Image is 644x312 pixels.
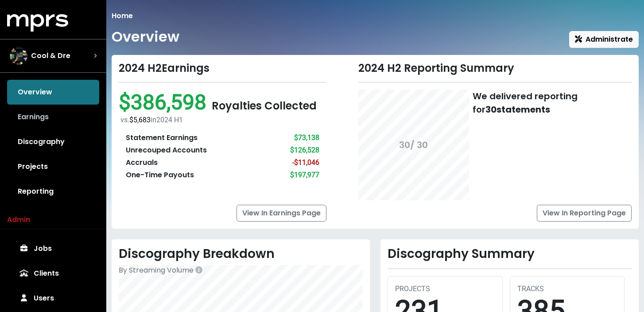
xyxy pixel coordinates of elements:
a: Projects [7,154,99,179]
div: PROJECTS [395,284,495,294]
span: $5,683 [129,116,151,124]
img: The selected account / producer [10,47,27,65]
div: vs. in 2024 H1 [120,115,326,125]
div: $197,977 [290,170,319,180]
a: View In Reporting Page [537,205,632,222]
div: -$11,046 [292,157,319,168]
button: Administrate [569,31,639,48]
h2: Discography Breakdown [119,246,363,261]
a: Jobs [7,236,99,261]
span: Administrate [575,34,633,44]
div: Accruals [126,157,158,168]
a: Earnings [7,105,99,129]
div: 2024 H2 Earnings [119,62,326,75]
div: $126,528 [290,145,319,156]
div: $73,138 [294,133,319,143]
div: TRACKS [517,284,617,294]
h2: Discography Summary [388,246,632,261]
li: Home [112,11,133,21]
span: By Streaming Volume [119,265,194,275]
a: Clients [7,261,99,286]
div: We delivered reporting for [473,90,632,116]
span: $386,598 [119,90,212,115]
div: 2024 H2 Reporting Summary [358,62,632,75]
a: Users [7,286,99,311]
a: mprs logo [7,17,68,27]
a: Reporting [7,179,99,204]
b: 30 statements [485,103,550,116]
div: Unrecouped Accounts [126,145,207,156]
h1: Overview [112,28,179,45]
a: Discography [7,129,99,154]
div: Statement Earnings [126,133,198,143]
span: Cool & Dre [31,51,70,61]
span: Royalties Collected [212,98,317,113]
a: View In Earnings Page [237,205,326,222]
div: One-Time Payouts [126,170,194,180]
nav: breadcrumb [112,11,639,21]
